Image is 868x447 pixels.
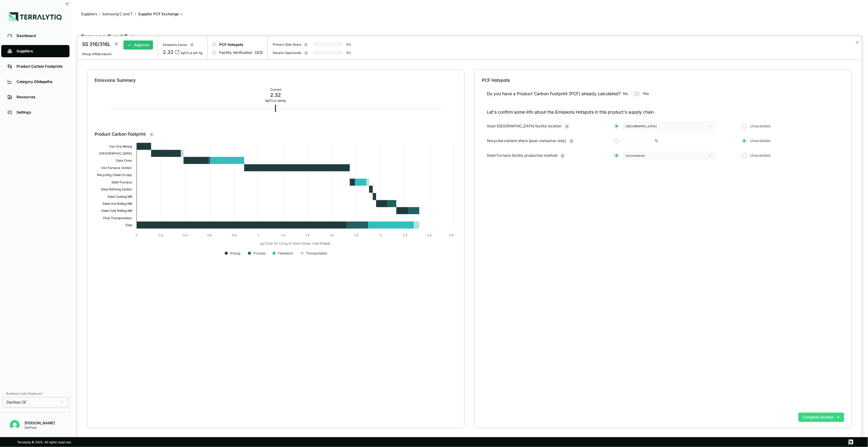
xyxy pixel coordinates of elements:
[95,77,457,83] div: Emissions Summary
[230,251,241,255] text: Energy
[136,233,137,237] text: 0
[626,154,708,157] div: Conventional
[403,233,407,237] text: 2.2
[183,233,188,237] text: 0.4
[255,50,263,55] span: ( 3 / 3 )
[427,233,432,237] text: 2.4
[207,233,212,237] text: 0.6
[101,187,132,191] text: Steel Refining Station
[99,152,132,155] text: [GEOGRAPHIC_DATA]
[487,138,566,143] span: Recycled content share (post-consumer only)
[623,91,628,96] span: No
[305,233,310,237] text: 1.4
[181,51,202,54] div: kgCO e per kg
[82,52,111,56] span: Group of 60 products
[750,124,771,129] span: Unavailable
[449,233,453,237] text: 2.6
[163,43,187,47] div: Emissions Factor
[330,233,334,237] text: 1.6
[626,124,708,128] div: [GEOGRAPHIC_DATA]
[189,52,190,55] sub: 2
[163,48,174,56] div: 2.32
[103,216,132,220] text: Final Transportation
[97,173,132,177] text: Recycling (Steel Scrap)
[750,153,771,158] span: Unavailable
[265,91,286,99] div: 2.32
[265,99,286,102] div: kg CO e per kg
[623,122,715,130] button: [GEOGRAPHIC_DATA]
[265,88,286,91] div: Current
[159,233,163,237] text: 0.2
[82,40,111,48] div: SS 316/316L
[123,40,153,50] button: Approve
[260,242,330,246] text: kg CO2e for 1.0 kg of Steel (Sheet, Cold-Rolled)
[115,159,132,162] text: Coke Oven
[798,413,844,422] button: Complete Section
[273,100,275,103] sub: 2
[107,195,132,199] text: Steel Casting Mill
[258,233,259,237] text: 1
[273,43,301,46] div: Primary Data Share
[487,109,844,115] p: Let's confirm some info about the Emissions Hotspots in this product's supply chain.
[487,91,621,97] div: Do you have a Product Carbon Footprint (PCF) already calculated?
[482,77,844,83] div: PCF Hotspots
[273,51,302,54] div: Decarb Opportunity
[380,233,381,237] text: 2
[125,223,132,227] text: Total
[750,138,771,143] span: Unavailable
[95,131,457,137] div: Product Carbon Footprint
[278,251,293,255] text: Feedstock
[101,166,132,170] text: Iron Furnace (Sinter)
[219,42,243,47] span: PCF Hotspots
[346,43,351,46] div: 0 %
[101,209,132,213] text: Steel Cold Rolling Mill
[346,51,351,54] div: 0 %
[643,91,649,96] span: Yes
[254,251,265,255] text: Process
[103,202,132,206] text: Steel Hot Rolling Mill
[219,50,252,55] span: Facility Verification
[623,152,715,159] button: Conventional
[354,233,358,237] text: 1.8
[281,233,285,237] text: 1.2
[111,180,132,184] text: Steel Furnace
[487,153,557,158] span: Steel Furnace facility production method
[855,39,859,46] button: Close
[109,145,132,148] text: Iron Ore Mining
[232,233,236,237] text: 0.8
[306,251,327,255] text: Transportation
[175,50,180,54] svg: View audit trail
[655,138,658,143] div: %
[487,124,562,129] span: Steel [GEOGRAPHIC_DATA] facility location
